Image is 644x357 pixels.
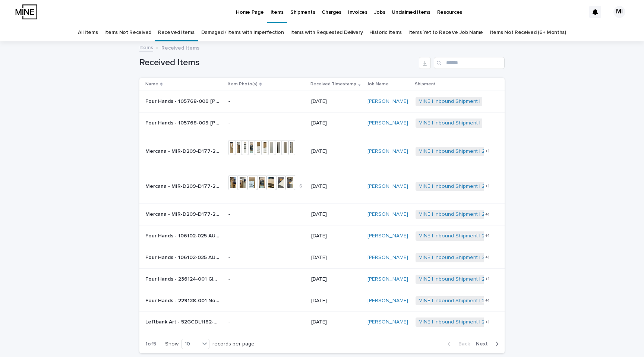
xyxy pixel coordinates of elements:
[419,319,498,325] a: MINE | Inbound Shipment | 24004
[442,341,473,347] button: Back
[367,211,408,218] a: [PERSON_NAME]
[311,211,362,218] p: [DATE]
[367,255,408,261] a: [PERSON_NAME]
[145,317,221,325] p: Leftbank Art - 52GCDL1182-36P1710 Atm�sfera | 72885
[485,277,489,281] span: + 1
[228,120,303,126] p: -
[367,276,408,282] a: [PERSON_NAME]
[311,120,362,126] p: [DATE]
[139,335,162,353] p: 1 of 5
[367,183,408,190] a: [PERSON_NAME]
[485,320,489,325] span: + 1
[367,80,389,88] p: Job Name
[419,298,498,304] a: MINE | Inbound Shipment | 24004
[369,24,402,41] a: Historic Items
[182,340,200,348] div: 10
[485,149,489,154] span: + 1
[311,319,362,325] p: [DATE]
[161,43,199,51] p: Received Items
[419,233,498,239] a: MINE | Inbound Shipment | 24004
[139,268,505,290] tr: Four Hands - 236124-001 Glenview 6 Door Sideboard | 72916Four Hands - 236124-001 Glenview 6 Door ...
[139,312,505,333] tr: Leftbank Art - 52GCDL1182-36P1710 Atm�sfera | 72885Leftbank Art - 52GCDL1182-36P1710 Atm�sfera | ...
[485,184,489,189] span: + 1
[485,212,489,217] span: + 1
[139,43,153,51] a: Items
[145,253,221,261] p: Four Hands - 106102-025 AURORA SWIVEL CHAIR | 72912
[367,319,408,325] a: [PERSON_NAME]
[485,234,489,238] span: + 1
[228,98,303,105] p: -
[311,98,362,105] p: [DATE]
[201,24,284,41] a: Damaged / Items with Imperfection
[139,91,505,113] tr: Four Hands - 105768-009 [PERSON_NAME] Chair | 72482Four Hands - 105768-009 [PERSON_NAME] Chair | ...
[419,98,497,105] a: MINE | Inbound Shipment | 23877
[145,210,221,218] p: Mercana - MIR-D209-D177-2448 White Natural Bev Mir 24 x 48 | 72926
[367,148,408,155] a: [PERSON_NAME]
[367,98,408,105] a: [PERSON_NAME]
[139,247,505,268] tr: Four Hands - 106102-025 AURORA SWIVEL CHAIR | 72912Four Hands - 106102-025 AURORA SWIVEL CHAIR | ...
[228,233,303,239] p: -
[613,6,625,18] div: MI
[311,183,362,190] p: [DATE]
[228,319,303,325] p: -
[419,211,498,218] a: MINE | Inbound Shipment | 24004
[145,97,221,105] p: Four Hands - 105768-009 Augustine Swivel Chair | 72482
[145,182,221,190] p: Mercana - MIR-D209-D177-2448 White Natural Bev Mir 24 x 48 | 72924
[78,24,98,41] a: All Items
[419,255,498,261] a: MINE | Inbound Shipment | 24004
[139,57,416,68] h1: Received Items
[104,24,151,41] a: Items Not Received
[158,24,195,41] a: Received Items
[419,148,498,155] a: MINE | Inbound Shipment | 24004
[311,298,362,304] p: [DATE]
[145,147,221,155] p: Mercana - MIR-D209-D177-2448 White Natural Bev Mir 24 x 48 | 72925
[311,255,362,261] p: [DATE]
[476,341,492,347] span: Next
[408,24,483,41] a: Items Yet to Receive Job Name
[485,255,489,260] span: + 1
[139,169,505,204] tr: Mercana - MIR-D209-D177-2448 White Natural [PERSON_NAME] 24 x 48 | 72924Mercana - MIR-D209-D177-2...
[139,112,505,134] tr: Four Hands - 105768-009 [PERSON_NAME] Chair | 72483Four Hands - 105768-009 [PERSON_NAME] Chair | ...
[367,120,408,126] a: [PERSON_NAME]
[311,148,362,155] p: [DATE]
[485,298,489,303] span: + 1
[228,255,303,261] p: -
[367,298,408,304] a: [PERSON_NAME]
[419,276,498,282] a: MINE | Inbound Shipment | 24004
[228,276,303,282] p: -
[228,211,303,218] p: -
[490,24,566,41] a: Items Not Received (6+ Months)
[297,184,302,189] span: + 6
[419,183,498,190] a: MINE | Inbound Shipment | 24004
[434,57,505,69] input: Search
[165,341,179,347] p: Show
[228,80,258,88] p: Item Photo(s)
[419,120,497,126] a: MINE | Inbound Shipment | 23877
[454,341,470,347] span: Back
[139,204,505,225] tr: Mercana - MIR-D209-D177-2448 White Natural [PERSON_NAME] 24 x 48 | 72926Mercana - MIR-D209-D177-2...
[145,80,158,88] p: Name
[415,80,436,88] p: Shipment
[310,80,356,88] p: Received Timestamp
[311,276,362,282] p: [DATE]
[145,275,221,282] p: Four Hands - 236124-001 Glenview 6 Door Sideboard | 72916
[139,225,505,247] tr: Four Hands - 106102-025 AURORA SWIVEL CHAIR | 72911Four Hands - 106102-025 AURORA SWIVEL CHAIR | ...
[15,4,37,19] img: pcvCDExIp-O7yBVAx_Z5l-y7n9bHV56hDJPHFiwiTOs
[228,298,303,304] p: -
[212,341,255,347] p: records per page
[139,134,505,169] tr: Mercana - MIR-D209-D177-2448 White Natural [PERSON_NAME] 24 x 48 | 72925Mercana - MIR-D209-D177-2...
[139,290,505,312] tr: Four Hands - 229138-001 Nors By [PERSON_NAME] | 72903Four Hands - 229138-001 Nors By [PERSON_NAME...
[145,119,221,126] p: Four Hands - 105768-009 Augustine Swivel Chair | 72483
[145,231,221,239] p: Four Hands - 106102-025 AURORA SWIVEL CHAIR | 72911
[367,233,408,239] a: [PERSON_NAME]
[145,296,221,304] p: Four Hands - 229138-001 Nors By Dan Hobday | 72903
[311,233,362,239] p: [DATE]
[290,24,363,41] a: Items with Requested Delivery
[473,341,505,347] button: Next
